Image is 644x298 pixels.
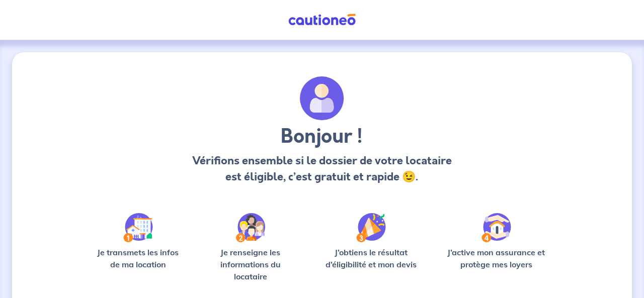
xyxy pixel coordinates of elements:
img: /static/c0a346edaed446bb123850d2d04ad552/Step-2.svg [236,213,265,242]
p: Je renseigne les informations du locataire [199,246,301,282]
p: J’obtiens le résultat d’éligibilité et mon devis [317,246,425,270]
img: /static/f3e743aab9439237c3e2196e4328bba9/Step-3.svg [356,213,386,242]
img: /static/90a569abe86eec82015bcaae536bd8e6/Step-1.svg [123,213,153,242]
img: Cautioneo [284,14,360,26]
img: archivate [300,76,344,121]
p: J’active mon assurance et protège mes loyers [441,246,551,270]
p: Vérifions ensemble si le dossier de votre locataire est éligible, c’est gratuit et rapide 😉. [189,153,454,185]
p: Je transmets les infos de ma location [93,246,183,270]
h3: Bonjour ! [189,125,454,149]
img: /static/bfff1cf634d835d9112899e6a3df1a5d/Step-4.svg [481,213,511,242]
